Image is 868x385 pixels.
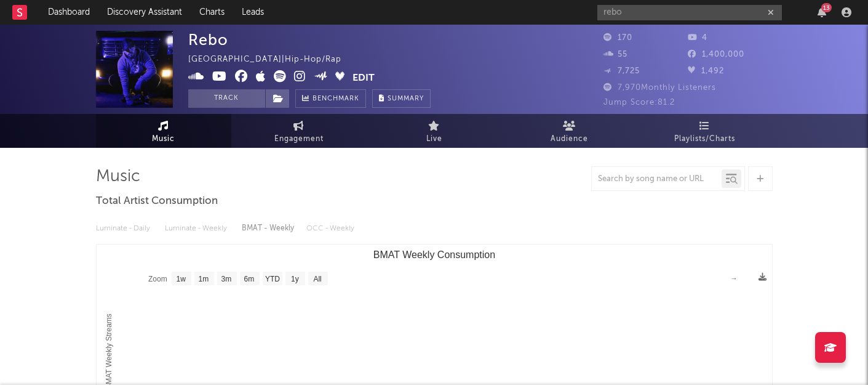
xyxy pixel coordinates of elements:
button: Summary [372,89,431,108]
span: 1,492 [688,67,724,75]
span: 1,400,000 [688,51,744,59]
div: 13 [821,3,832,12]
span: Music [152,132,175,147]
span: 55 [603,51,627,59]
span: 7,970 Monthly Listeners [603,84,716,92]
input: Search by song name or URL [592,174,722,184]
text: 1y [291,275,299,283]
span: 7,725 [603,67,640,75]
span: Playlists/Charts [674,132,735,147]
text: 1m [198,275,209,283]
text: → [730,274,738,283]
span: Engagement [274,132,324,147]
span: 170 [603,34,632,42]
text: BMAT Weekly Consumption [373,249,495,260]
a: Benchmark [295,89,366,108]
span: Summary [388,95,424,102]
button: Track [188,89,265,108]
button: 13 [818,7,826,17]
span: Total Artist Consumption [96,194,218,209]
text: 3m [221,275,231,283]
text: YTD [265,275,279,283]
div: [GEOGRAPHIC_DATA] | Hip-Hop/Rap [188,52,356,67]
span: Jump Score: 81.2 [603,99,675,107]
span: Live [426,132,442,147]
input: Search for artists [597,5,782,20]
a: Live [367,114,502,148]
text: 6m [244,275,254,283]
text: Zoom [148,275,167,283]
a: Engagement [231,114,367,148]
text: 1w [176,275,186,283]
span: Benchmark [313,92,359,107]
a: Audience [502,114,637,148]
span: 4 [688,34,707,42]
a: Music [96,114,231,148]
span: Audience [551,132,588,147]
text: All [313,275,321,283]
div: Rebo [188,31,228,49]
button: Edit [352,70,375,86]
a: Playlists/Charts [637,114,773,148]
